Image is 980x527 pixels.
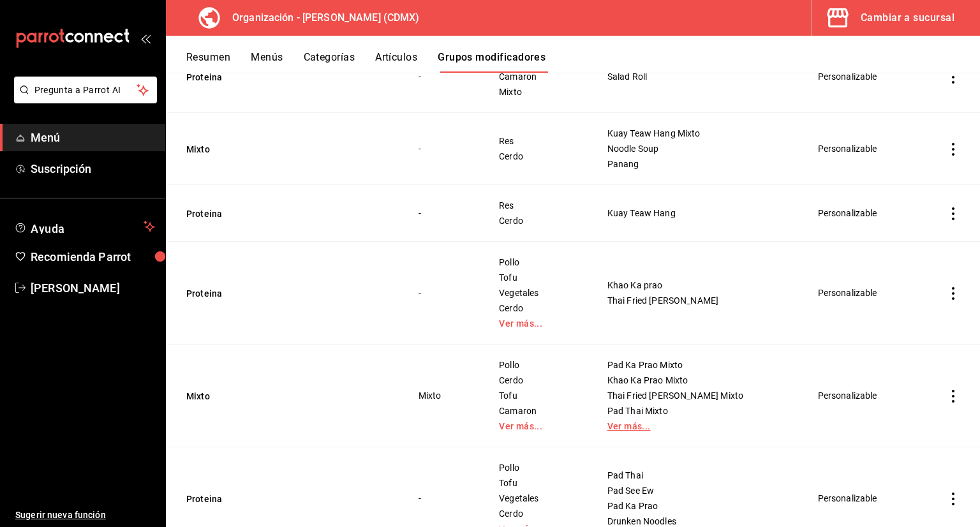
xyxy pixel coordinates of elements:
button: actions [947,493,960,505]
span: Noodle Soup [607,144,787,153]
span: Tofu [499,273,575,282]
button: Mixto [186,390,339,403]
span: Pad Thai Mixto [607,406,787,415]
button: Grupos modificadores [438,51,546,73]
span: Kuay Teaw Hang Mixto [607,129,787,138]
span: Pregunta a Parrot AI [34,84,137,97]
span: Pad See Ew [607,486,787,495]
span: Pollo [499,360,575,369]
div: Cambiar a sucursal [861,9,954,27]
span: Khao Ka Prao Mixto [607,376,787,385]
span: Pad Ka Prao Mixto [607,360,787,369]
td: - [403,242,483,345]
span: Panang [607,160,787,168]
span: Res [499,137,575,145]
div: navigation tabs [186,51,980,73]
button: Resumen [186,51,230,73]
span: Cerdo [499,216,575,225]
h3: Organización - [PERSON_NAME] (CDMX) [222,10,420,26]
span: Tofu [499,479,575,487]
span: Vegetales [499,494,575,503]
td: Personalizable [803,113,926,185]
button: Mixto [186,143,339,156]
span: Khao Ka prao [607,281,787,290]
td: Personalizable [803,345,926,447]
td: Personalizable [803,242,926,345]
span: Tofu [499,391,575,400]
span: Res [499,201,575,210]
span: Pad Ka Prao [607,501,787,510]
td: Personalizable [803,41,926,113]
span: Recomienda Parrot [31,248,155,265]
td: - [403,113,483,185]
span: Pollo [499,463,575,472]
td: Mixto [403,345,483,447]
button: Proteina [186,493,339,505]
button: Pregunta a Parrot AI [14,77,157,103]
td: Personalizable [803,185,926,242]
button: actions [947,143,960,156]
a: Pregunta a Parrot AI [9,93,157,106]
span: Pollo [499,258,575,267]
span: Drunken Noodles [607,517,787,526]
span: [PERSON_NAME] [31,279,155,297]
button: actions [947,287,960,300]
span: Cerdo [499,509,575,518]
button: actions [947,71,960,84]
button: Artículos [375,51,417,73]
button: Categorías [304,51,355,73]
button: open_drawer_menu [140,33,151,43]
span: Sugerir nueva función [15,508,155,522]
button: actions [947,207,960,220]
span: Vegetales [499,288,575,297]
span: Kuay Teaw Hang [607,209,787,218]
span: Pad Thai [607,471,787,480]
span: Menú [31,129,155,146]
button: actions [947,390,960,403]
a: Ver más... [499,422,575,431]
span: Cerdo [499,376,575,385]
span: Cerdo [499,152,575,161]
span: Suscripción [31,160,155,177]
span: Thai Fried [PERSON_NAME] Mixto [607,391,787,400]
span: Cerdo [499,304,575,313]
td: - [403,41,483,113]
button: Menús [251,51,283,73]
button: Proteina [186,207,339,220]
span: Camaron [499,406,575,415]
td: - [403,185,483,242]
span: Mixto [499,87,575,96]
button: Proteina [186,71,339,84]
span: Salad Roll [607,72,787,81]
span: Thai Fried [PERSON_NAME] [607,296,787,305]
a: Ver más... [499,319,575,328]
a: Ver más... [607,422,787,431]
button: Proteina [186,287,339,300]
span: Camaron [499,72,575,81]
span: Ayuda [31,219,138,234]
